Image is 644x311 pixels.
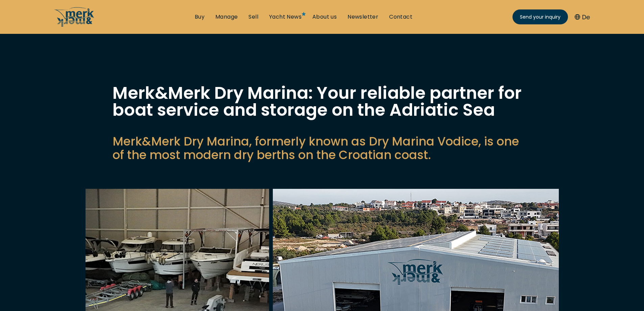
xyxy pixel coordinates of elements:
[113,135,532,162] p: Merk&Merk Dry Marina, formerly known as Dry Marina Vodice, is one of the most modern dry berths o...
[269,13,302,21] a: Yacht News
[312,13,337,21] a: About us
[195,13,205,21] a: Buy
[389,13,412,21] a: Contact
[215,13,238,21] a: Manage
[520,14,560,21] span: Send your inquiry
[248,13,258,21] a: Sell
[575,13,590,22] button: De
[348,13,378,21] a: Newsletter
[512,9,568,24] a: Send your inquiry
[113,85,532,118] h1: Merk&Merk Dry Marina: Your reliable partner for boat service and storage on the Adriatic Sea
